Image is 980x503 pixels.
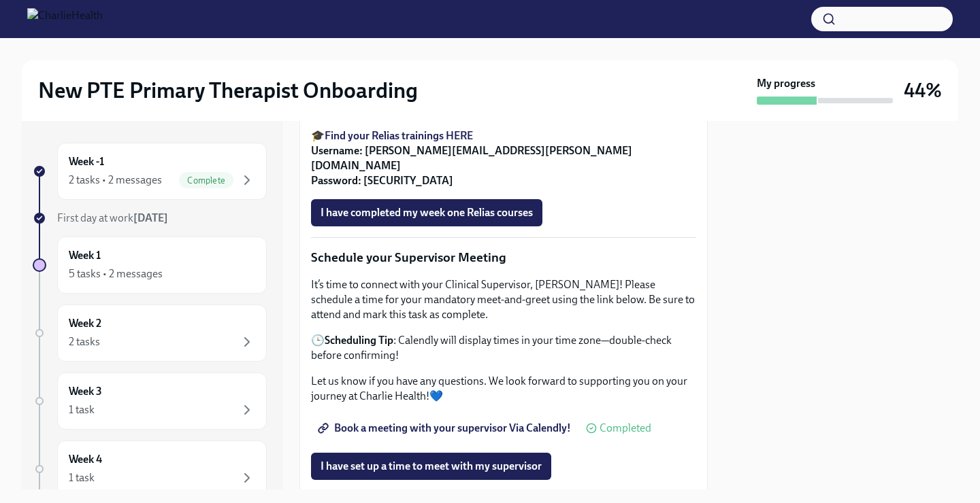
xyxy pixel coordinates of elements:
a: Week 15 tasks • 2 messages [33,237,267,294]
strong: Username: [PERSON_NAME][EMAIL_ADDRESS][PERSON_NAME][DOMAIN_NAME] Password: [SECURITY_DATA] [311,144,632,187]
h2: New PTE Primary Therapist Onboarding [38,77,418,104]
a: Week 22 tasks [33,305,267,362]
a: Book a meeting with your supervisor Via Calendly! [311,415,581,442]
span: Complete [179,175,233,186]
div: 2 tasks [69,334,100,349]
strong: My progress [757,76,815,91]
p: It’s time to connect with your Clinical Supervisor, [PERSON_NAME]! Please schedule a time for you... [311,277,696,322]
div: 5 tasks • 2 messages [69,266,163,281]
a: Week 31 task [33,372,267,430]
span: Completed [600,423,651,434]
p: 🕒 : Calendly will display times in your time zone—double-check before confirming! [311,333,696,363]
img: CharlieHealth [27,8,103,30]
div: 2 tasks • 2 messages [69,173,162,188]
button: I have completed my week one Relias courses [311,199,542,226]
button: I have set up a time to meet with my supervisor [311,453,551,480]
a: Week 41 task [33,440,267,498]
span: I have completed my week one Relias courses [321,206,533,220]
strong: Scheduling Tip [325,334,393,347]
p: 🎓 [311,128,696,188]
h6: Week 2 [69,316,101,331]
span: First day at work [57,211,168,224]
strong: [DATE] [133,211,168,224]
span: I have set up a time to meet with my supervisor [321,459,542,473]
h6: Week 3 [69,384,102,399]
h6: Week -1 [69,154,104,169]
h6: Week 1 [69,248,101,263]
p: Let us know if you have any questions. We look forward to supporting you on your journey at Charl... [311,374,696,404]
h3: 44% [904,78,942,103]
a: Week -12 tasks • 2 messagesComplete [33,143,267,200]
a: First day at work[DATE] [33,211,267,226]
p: Schedule your Supervisor Meeting [311,249,696,266]
div: 1 task [69,470,95,485]
a: Find your Relias trainings HERE [325,129,473,142]
h6: Week 4 [69,452,102,467]
div: 1 task [69,402,95,417]
span: Book a meeting with your supervisor Via Calendly! [321,421,571,435]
